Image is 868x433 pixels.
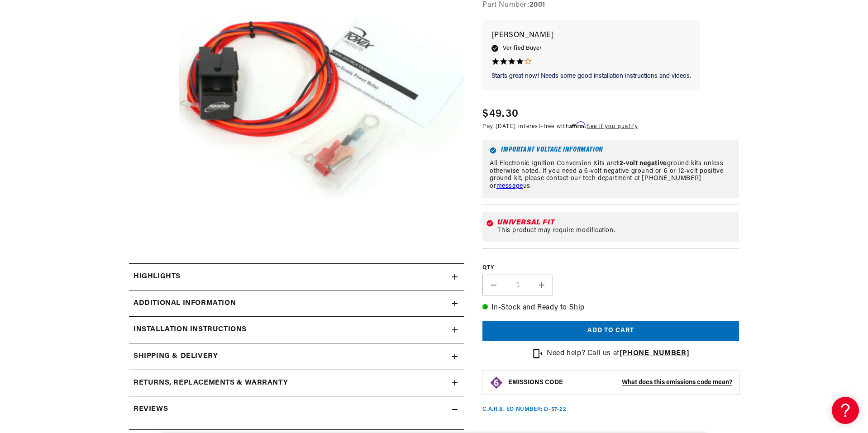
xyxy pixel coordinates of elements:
[508,379,732,387] button: EMISSIONS CODEWhat does this emissions code mean?
[482,122,638,131] p: Pay [DATE] interest-free with .
[482,302,739,314] p: In-Stock and Ready to Ship
[587,124,638,129] a: See if you qualify - Learn more about Affirm Financing (opens in modal)
[129,343,464,370] summary: Shipping & Delivery
[134,271,181,283] h2: Highlights
[622,379,732,386] strong: What does this emissions code mean?
[491,72,691,81] p: Starts great now! Needs some good installation instructions and videos.
[134,298,236,309] h2: Additional Information
[129,317,464,343] summary: Installation instructions
[134,377,288,389] h2: Returns, Replacements & Warranty
[482,106,519,122] span: $49.30
[489,376,504,390] img: Emissions code
[134,351,218,362] h2: Shipping & Delivery
[482,406,566,414] p: C.A.R.B. EO Number: D-57-22
[129,396,464,423] summary: Reviews
[134,404,168,415] h2: Reviews
[508,379,563,386] strong: EMISSIONS CODE
[129,370,464,396] summary: Returns, Replacements & Warranty
[129,264,464,290] summary: Highlights
[620,350,689,357] a: [PHONE_NUMBER]
[503,43,542,53] span: Verified Buyer
[134,324,247,336] h2: Installation instructions
[491,29,691,42] p: [PERSON_NAME]
[496,183,523,190] a: message
[490,160,732,190] p: All Electronic Ignition Conversion Kits are ground kits unless otherwise noted. If you need a 6-v...
[616,160,667,167] strong: 12-volt negative
[482,264,739,272] label: QTY
[569,122,585,128] span: Affirm
[497,227,735,234] div: This product may require modification.
[547,348,689,360] p: Need help? Call us at
[490,147,732,154] h6: Important Voltage Information
[529,1,545,9] strong: 2001
[497,219,735,226] div: Universal Fit
[482,321,739,341] button: Add to cart
[129,290,464,317] summary: Additional Information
